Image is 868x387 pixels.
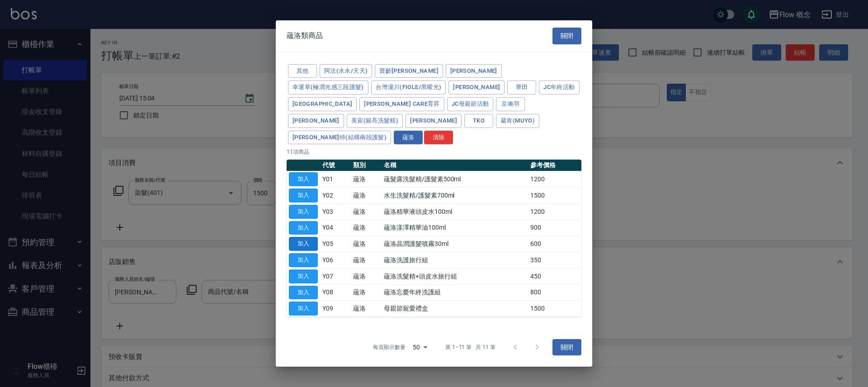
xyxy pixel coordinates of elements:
button: 其他 [288,64,317,78]
td: 蘊洛 [351,236,382,252]
button: [PERSON_NAME] [406,114,462,128]
td: 蘊洛忘憂年終洗護組 [382,284,528,301]
button: [PERSON_NAME] [448,80,505,94]
button: 清除 [424,130,453,144]
button: [PERSON_NAME] [288,114,344,128]
td: Y01 [320,171,351,188]
td: 蘊洛精華液頭皮水100ml [382,203,528,220]
button: 寶齡[PERSON_NAME] [375,64,443,78]
button: 加入 [289,205,318,219]
td: 900 [528,220,581,236]
button: 加入 [289,302,318,316]
td: 1500 [528,187,581,203]
td: Y05 [320,236,351,252]
button: 華田 [507,80,536,94]
button: 加入 [289,237,318,251]
td: 蘊髮露洗髮精/護髮素500ml [382,171,528,188]
td: 蘊洛 [351,284,382,301]
td: 蘊洛 [351,171,382,188]
td: 800 [528,284,581,301]
td: 蘊洛 [351,187,382,203]
button: 阿法(水水/天天) [320,64,372,78]
td: Y04 [320,220,351,236]
button: [PERSON_NAME] Care育昇 [359,97,444,111]
th: 參考價格 [528,160,581,171]
p: 第 1–11 筆 共 11 筆 [445,343,495,351]
td: 蘊洛 [351,220,382,236]
td: 450 [528,268,581,284]
button: 京喚羽 [496,97,525,111]
td: 蘊洛漾澤精華油100ml [382,220,528,236]
button: 葳肯(Muyo) [496,114,539,128]
td: Y09 [320,301,351,317]
button: 蘊洛 [394,130,423,144]
td: 350 [528,252,581,268]
td: 600 [528,236,581,252]
td: 蘊洛晶潤護髮噴霧30ml [382,236,528,252]
td: Y06 [320,252,351,268]
td: Y08 [320,284,351,301]
td: 1500 [528,301,581,317]
button: [PERSON_NAME]特(結構兩段護髮) [288,130,391,144]
td: 蘊洛 [351,203,382,220]
td: 1200 [528,203,581,220]
td: 母親節寵愛禮盒 [382,301,528,317]
button: 加入 [289,253,318,267]
button: JC母親節活動 [447,97,494,111]
td: Y03 [320,203,351,220]
button: 美宙(銀亮洗髮精) [347,114,403,128]
button: [GEOGRAPHIC_DATA] [288,97,357,111]
button: TKO [464,114,493,128]
th: 代號 [320,160,351,171]
button: 加入 [289,285,318,299]
button: JC年終活動 [539,80,579,94]
button: 幸運草(極潤光感三段護髮) [288,80,368,94]
th: 名稱 [382,160,528,171]
td: 蘊洛洗髮精+頭皮水旅行組 [382,268,528,284]
button: 加入 [289,269,318,283]
span: 蘊洛類商品 [287,31,323,40]
button: 加入 [289,189,318,203]
td: 蘊洛洗護旅行組 [382,252,528,268]
button: 關閉 [552,28,581,44]
div: 50 [409,335,431,359]
td: 水生洗髮精/護髮素700ml [382,187,528,203]
button: 加入 [289,221,318,235]
th: 類別 [351,160,382,171]
td: 蘊洛 [351,301,382,317]
p: 11 項商品 [287,148,581,156]
button: 台灣瀧川(Fiole/黑曜光) [371,80,446,94]
td: Y02 [320,187,351,203]
td: 蘊洛 [351,252,382,268]
td: 蘊洛 [351,268,382,284]
td: 1200 [528,171,581,188]
button: 關閉 [552,339,581,356]
button: 加入 [289,172,318,186]
td: Y07 [320,268,351,284]
p: 每頁顯示數量 [373,343,406,351]
button: [PERSON_NAME] [446,64,502,78]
